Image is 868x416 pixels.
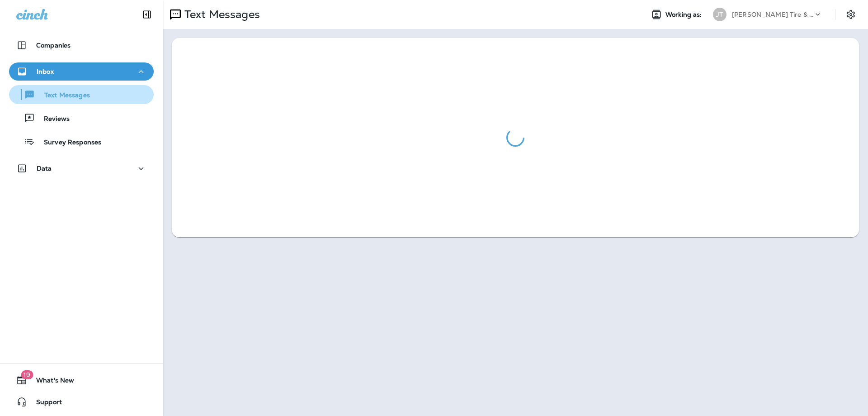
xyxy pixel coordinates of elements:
[27,398,62,409] span: Support
[9,85,154,104] button: Text Messages
[9,132,154,151] button: Survey Responses
[37,165,52,172] p: Data
[843,6,859,23] button: Settings
[35,115,70,124] p: Reviews
[181,8,260,21] p: Text Messages
[134,5,160,24] button: Collapse Sidebar
[9,36,154,54] button: Companies
[21,370,33,379] span: 19
[732,11,813,18] p: [PERSON_NAME] Tire & Auto
[35,139,101,147] p: Survey Responses
[9,109,154,128] button: Reviews
[665,11,704,19] span: Working as:
[9,62,154,81] button: Inbox
[9,159,154,177] button: Data
[36,42,71,49] p: Companies
[9,393,154,411] button: Support
[713,8,726,21] div: JT
[35,91,90,100] p: Text Messages
[27,377,74,387] span: What's New
[9,371,154,389] button: 19What's New
[37,68,54,75] p: Inbox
